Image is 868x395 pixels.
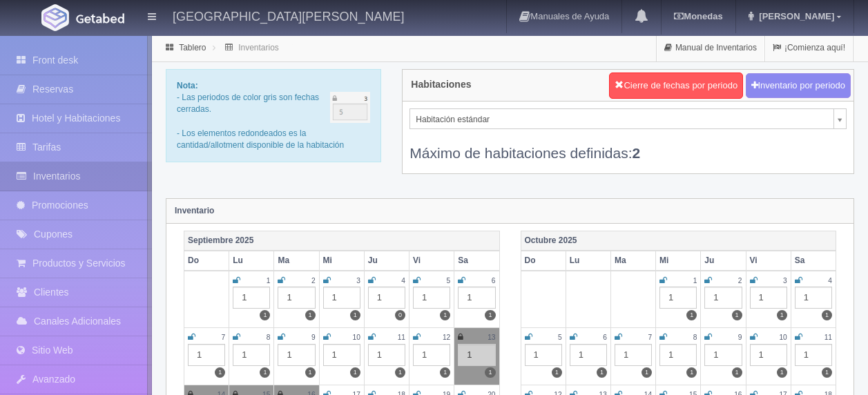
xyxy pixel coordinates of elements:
[738,277,742,285] small: 2
[777,310,787,320] label: 1
[521,231,836,251] th: Octubre 2025
[795,287,832,309] div: 1
[395,310,405,320] label: 0
[704,287,742,309] div: 1
[440,310,450,320] label: 1
[558,334,562,341] small: 5
[409,251,454,271] th: Vi
[350,367,360,378] label: 1
[323,344,360,366] div: 1
[570,344,607,366] div: 1
[311,334,316,341] small: 9
[746,73,851,99] button: Inventario por periodo
[368,287,405,309] div: 1
[166,69,381,162] div: - Las periodos de color gris son fechas cerradas. - Los elementos redondeados es la cantidad/allo...
[319,251,364,271] th: Mi
[173,7,404,24] h4: [GEOGRAPHIC_DATA][PERSON_NAME]
[738,334,742,341] small: 9
[398,334,405,341] small: 11
[485,310,495,320] label: 1
[215,367,225,378] label: 1
[822,367,832,378] label: 1
[356,277,360,285] small: 3
[521,251,566,271] th: Do
[305,367,316,378] label: 1
[175,206,214,215] strong: Inventario
[411,79,471,90] h4: Habitaciones
[552,367,562,378] label: 1
[395,367,405,378] label: 1
[609,73,743,99] button: Cierre de fechas por periodo
[184,231,500,251] th: Septiembre 2025
[76,13,124,23] img: Getabed
[350,310,360,320] label: 1
[278,344,315,366] div: 1
[177,81,198,90] b: Nota:
[674,11,722,21] b: Monedas
[305,310,316,320] label: 1
[610,251,655,271] th: Ma
[416,109,828,130] span: Habitación estándar
[41,4,69,31] img: Getabed
[657,35,764,61] a: Manual de Inventarios
[686,367,697,378] label: 1
[566,251,610,271] th: Lu
[779,334,787,341] small: 10
[222,334,226,341] small: 7
[311,277,316,285] small: 2
[686,310,697,320] label: 1
[440,367,450,378] label: 1
[323,287,360,309] div: 1
[492,277,496,285] small: 6
[409,108,847,129] a: Habitación estándar
[603,334,607,341] small: 6
[260,367,270,378] label: 1
[822,310,832,320] label: 1
[368,344,405,366] div: 1
[783,277,787,285] small: 3
[260,310,270,320] label: 1
[659,287,697,309] div: 1
[750,344,787,366] div: 1
[238,43,279,52] a: Inventarios
[330,92,371,123] img: cutoff.png
[229,251,274,271] th: Lu
[765,35,853,61] a: ¡Comienza aquí!
[693,334,697,341] small: 8
[750,287,787,309] div: 1
[795,344,832,366] div: 1
[267,277,271,285] small: 1
[828,277,832,285] small: 4
[443,334,450,341] small: 12
[413,287,450,309] div: 1
[701,251,746,271] th: Ju
[642,367,652,378] label: 1
[188,344,225,366] div: 1
[352,334,360,341] small: 10
[184,251,229,271] th: Do
[267,334,271,341] small: 8
[732,367,742,378] label: 1
[409,129,847,163] div: Máximo de habitaciones definidas:
[233,344,270,366] div: 1
[746,251,791,271] th: Vi
[401,277,405,285] small: 4
[274,251,319,271] th: Ma
[597,367,607,378] label: 1
[615,344,652,366] div: 1
[447,277,451,285] small: 5
[488,334,495,341] small: 13
[278,287,315,309] div: 1
[704,344,742,366] div: 1
[693,277,697,285] small: 1
[648,334,652,341] small: 7
[633,145,641,161] b: 2
[458,344,495,366] div: 1
[777,367,787,378] label: 1
[179,43,206,52] a: Tablero
[659,344,697,366] div: 1
[413,344,450,366] div: 1
[364,251,409,271] th: Ju
[233,287,270,309] div: 1
[525,344,562,366] div: 1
